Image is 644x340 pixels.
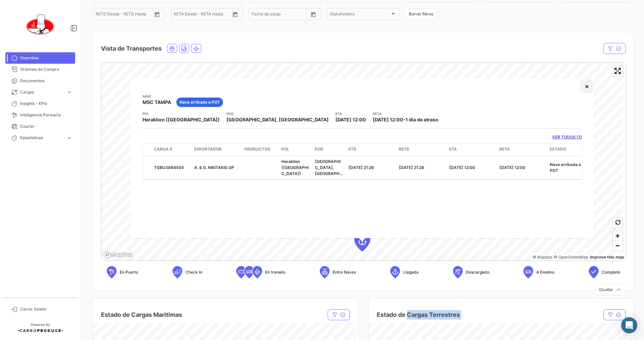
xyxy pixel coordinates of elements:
[66,135,72,141] span: expand_more
[348,146,357,152] span: ETD
[335,111,366,116] app-card-info-title: ETA
[547,143,589,155] datatable-header-cell: Estado
[550,162,581,173] span: Nave arribada a POT
[242,143,279,155] datatable-header-cell: Productos
[20,66,72,72] span: Órdenes de Compra
[406,117,438,122] span: 1 dia de atraso
[120,269,138,275] span: En Puerto
[396,143,446,155] datatable-header-cell: RETD
[20,89,64,95] span: Cargas
[154,146,172,152] span: Carga #
[20,306,72,312] span: Cerrar Sesión
[281,159,309,176] span: Heraklion ([GEOGRAPHIC_DATA])
[590,254,624,260] a: Map feedback
[552,134,582,140] a: VER TODOS (1)
[403,117,406,122] span: -
[112,13,139,17] input: Hasta
[5,75,75,87] a: Documentos
[405,8,437,19] button: Borrar filtros
[151,143,192,155] datatable-header-cell: Carga #
[191,13,217,17] input: Hasta
[446,143,497,155] datatable-header-cell: ETA
[5,109,75,121] a: Inteligencia Portuaria
[152,9,162,19] button: Open calendar
[403,269,419,275] span: Llegada
[315,159,343,182] span: [GEOGRAPHIC_DATA], [GEOGRAPHIC_DATA]
[192,143,242,155] datatable-header-cell: Exportador
[497,143,547,155] datatable-header-cell: RETA
[621,317,637,333] div: Abrir Intercom Messenger
[335,117,366,122] span: [DATE] 12:00
[5,64,75,75] a: Órdenes de Compra
[613,241,623,250] button: Zoom out
[143,99,171,106] span: MSC TAMPA
[449,146,457,152] span: ETA
[550,146,566,152] span: Estado
[312,143,346,155] datatable-header-cell: POD
[96,13,108,17] input: Desde
[101,63,623,261] canvas: Map
[554,254,588,260] a: OpenStreetMap
[143,111,220,116] app-card-info-title: POL
[143,94,171,99] app-card-info-title: Nave
[143,116,220,123] span: Heraklion ([GEOGRAPHIC_DATA])
[602,269,620,275] span: Completo
[66,89,72,95] span: expand_more
[268,13,295,17] input: Hasta
[308,9,318,19] button: Open calendar
[499,146,510,152] span: RETA
[466,269,489,275] span: Descargado
[333,269,356,275] span: Entre Naves
[226,111,329,116] app-card-info-title: POD
[499,165,525,170] span: [DATE] 12:00
[399,146,410,152] span: RETD
[23,8,57,42] img: 0621d632-ab00-45ba-b411-ac9e9fb3f036.png
[449,165,475,170] span: [DATE] 12:00
[194,146,222,152] span: Exportador
[533,254,552,260] a: Mapbox
[279,143,312,155] datatable-header-cell: POL
[5,98,75,109] a: Insights - KPIs
[101,44,162,53] h4: Vista de Transportes
[226,116,329,123] span: [GEOGRAPHIC_DATA], [GEOGRAPHIC_DATA]
[346,143,396,155] datatable-header-cell: ETD
[536,269,554,275] span: A Destino
[265,269,285,275] span: En tránsito
[20,112,72,118] span: Inteligencia Portuaria
[103,251,133,259] a: Mapbox logo
[194,165,234,170] span: A. & G. NIKITAKIS GP
[20,123,72,129] span: Courier
[348,165,374,170] span: [DATE] 21:26
[373,111,438,116] app-card-info-title: RETA
[377,310,460,320] h4: Estado de Cargas Terrestres
[613,66,623,76] button: Enter fullscreen
[399,165,424,170] span: [DATE] 21:26
[154,164,189,170] div: TGBU3894505
[595,284,626,295] button: Ocultar
[101,310,182,320] h4: Estado de Cargas Maritimas
[20,78,72,84] span: Documentos
[20,55,72,61] span: Overview
[179,44,189,53] button: Land
[315,146,324,152] span: POD
[354,231,370,251] div: Map marker
[174,13,186,17] input: Desde
[179,99,220,105] span: Nave arribada a POT
[5,121,75,132] a: Courier
[330,13,390,17] span: Stakeholders
[613,231,623,241] button: Zoom in
[252,13,264,17] input: Desde
[245,146,270,152] span: Productos
[5,52,75,64] a: Overview
[185,269,202,275] span: Check In
[230,9,240,19] button: Open calendar
[167,44,177,53] button: Ocean
[580,79,593,93] button: Close popup
[373,117,403,122] span: [DATE] 12:00
[281,146,289,152] span: POL
[20,135,64,141] span: Estadísticas
[20,101,72,107] span: Insights - KPIs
